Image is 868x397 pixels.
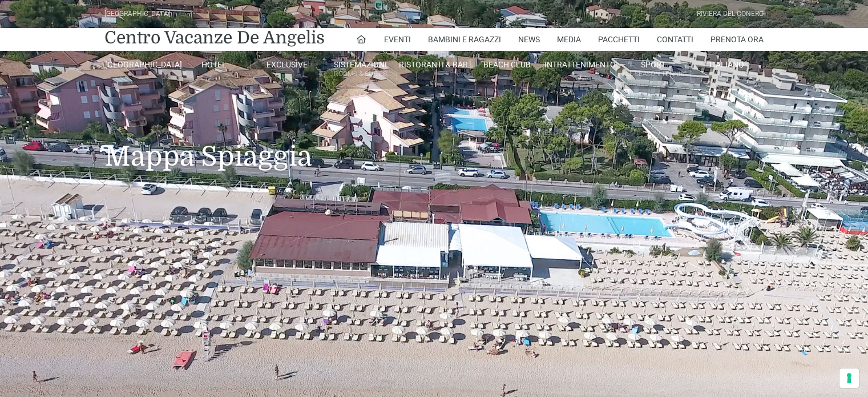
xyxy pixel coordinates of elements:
[471,59,544,70] a: Beach Club
[710,28,764,51] a: Prenota Ora
[397,59,470,70] a: Ristoranti & Bar
[324,59,397,81] a: SistemazioniRooms & Suites
[251,59,324,70] a: Exclusive
[428,28,501,51] a: Bambini e Ragazzi
[104,26,325,49] a: Centro Vacanze De Angelis
[557,28,581,51] a: Media
[104,9,170,19] div: [GEOGRAPHIC_DATA]
[657,28,693,51] a: Contatti
[709,60,744,69] span: Italiano
[384,28,411,51] a: Eventi
[518,28,540,51] a: News
[177,59,251,70] a: Hotel
[697,9,764,19] div: Riviera Del Conero
[617,59,690,81] a: SportAll Season Tennis
[598,28,640,51] a: Pacchetti
[324,69,397,79] small: Rooms & Suites
[104,59,177,70] a: [GEOGRAPHIC_DATA]
[544,59,617,70] a: Intrattenimento
[691,59,764,70] a: Italiano
[104,89,764,190] h1: Mappa Spiaggia
[617,69,689,79] small: All Season Tennis
[839,368,859,388] button: Le tue preferenze relative al consenso per le tecnologie di tracciamento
